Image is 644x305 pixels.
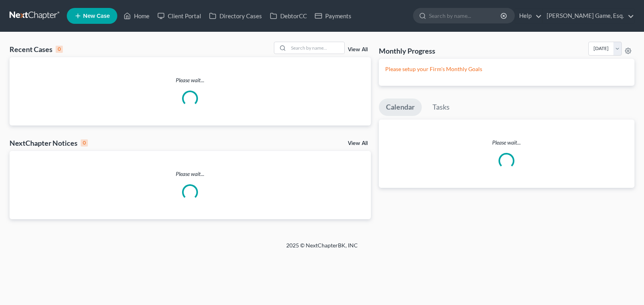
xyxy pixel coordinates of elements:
[81,139,88,147] div: 0
[10,170,371,178] p: Please wait...
[205,9,266,23] a: Directory Cases
[348,141,368,146] a: View All
[379,46,435,56] h3: Monthly Progress
[515,9,542,23] a: Help
[429,8,502,23] input: Search by name...
[83,13,110,19] span: New Case
[56,46,63,53] div: 0
[385,65,628,73] p: Please setup your Firm's Monthly Goals
[379,98,422,116] a: Calendar
[10,44,63,54] div: Recent Cases
[153,9,205,23] a: Client Portal
[543,9,634,23] a: [PERSON_NAME] Game, Esq.
[348,47,368,52] a: View All
[120,9,153,23] a: Home
[10,138,88,148] div: NextChapter Notices
[10,76,371,84] p: Please wait...
[425,98,457,116] a: Tasks
[289,42,344,54] input: Search by name...
[379,139,634,147] p: Please wait...
[266,9,311,23] a: DebtorCC
[311,9,355,23] a: Payments
[95,241,549,256] div: 2025 © NextChapterBK, INC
